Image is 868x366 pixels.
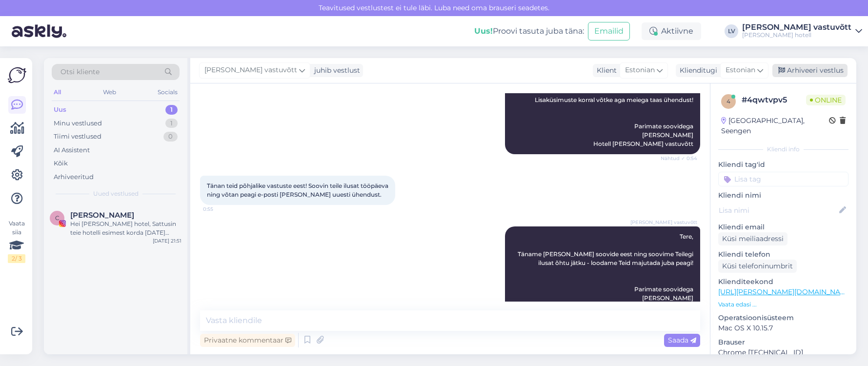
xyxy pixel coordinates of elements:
div: 1 [165,119,178,128]
p: Mac OS X 10.15.7 [718,323,848,333]
div: Küsi telefoninumbrit [718,260,797,273]
div: Arhiveeri vestlus [772,64,848,77]
div: Tiimi vestlused [54,132,101,142]
button: Emailid [588,22,630,41]
div: LV [725,24,738,38]
span: Nähtud ✓ 0:54 [661,155,697,162]
span: Tänan teid põhjalike vastuste eest! Soovin teile ilusat tööpäeva ning võtan peagi e-posti [PERSON... [207,182,390,198]
p: Kliendi telefon [718,249,848,260]
p: Klienditeekond [718,277,848,287]
div: Minu vestlused [54,119,102,128]
div: Vaata siia [8,219,25,263]
p: Kliendi email [718,222,848,232]
span: 0:55 [203,205,240,213]
span: Estonian [625,65,655,76]
div: Hei [PERSON_NAME] hotel, Sattusin teie hotelli esimest korda [DATE] aasta detsembris. Sõbranna vi... [70,220,182,237]
span: 4 [727,98,730,105]
div: Kliendi info [718,145,848,154]
input: Lisa tag [718,172,848,186]
div: [PERSON_NAME] hotell [742,31,851,39]
div: juhib vestlust [310,65,360,76]
p: Chrome [TECHNICAL_ID] [718,347,848,358]
b: Uus! [474,26,493,36]
span: Online [806,95,846,105]
div: 2 / 3 [8,254,25,263]
span: Otsi kliente [61,67,100,77]
div: Web [101,86,118,99]
span: [PERSON_NAME] vastuvõtt [630,219,697,226]
p: Vaata edasi ... [718,300,848,309]
div: Uus [54,105,66,115]
div: Proovi tasuta juba täna: [474,25,584,37]
p: Kliendi nimi [718,190,848,201]
a: [PERSON_NAME] vastuvõtt[PERSON_NAME] hotell [742,23,862,39]
p: Kliendi tag'id [718,160,848,170]
div: Küsi meiliaadressi [718,232,787,245]
div: Privaatne kommentaar [200,334,295,347]
div: Socials [156,86,180,99]
img: Askly Logo [8,66,26,84]
div: Klient [593,65,617,76]
div: 1 [165,105,178,115]
span: C [55,214,60,222]
div: [DATE] 21:51 [153,237,182,244]
input: Lisa nimi [719,205,837,216]
div: # 4qwtvpv5 [742,94,806,106]
span: Uued vestlused [93,189,139,198]
p: Brauser [718,337,848,347]
div: 0 [163,132,178,142]
div: Aktiivne [642,22,701,40]
p: Operatsioonisüsteem [718,313,848,323]
span: Carol Leiste [70,211,134,220]
div: Arhiveeritud [54,172,94,182]
span: Saada [668,336,696,345]
a: [URL][PERSON_NAME][DOMAIN_NAME] [718,287,853,296]
div: AI Assistent [54,145,90,155]
div: [PERSON_NAME] vastuvõtt [742,23,851,31]
div: Klienditugi [676,65,717,76]
div: All [52,86,63,99]
span: Estonian [726,65,755,76]
div: [GEOGRAPHIC_DATA], Seengen [721,116,829,136]
div: Kõik [54,159,68,168]
span: [PERSON_NAME] vastuvõtt [204,65,297,76]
